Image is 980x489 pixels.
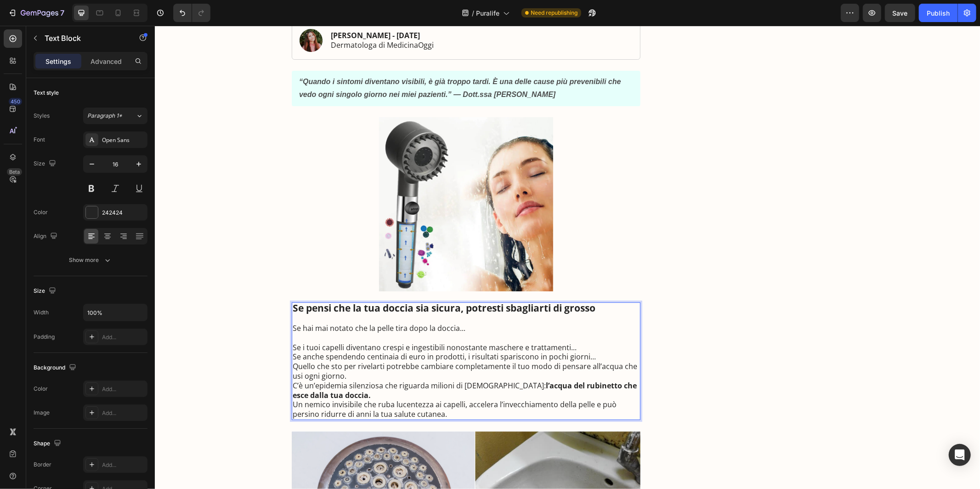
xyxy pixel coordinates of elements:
[4,4,68,22] button: 7
[919,4,957,22] button: Publish
[34,285,58,297] div: Size
[885,4,915,22] button: Save
[927,8,950,18] div: Publish
[34,89,59,97] div: Text style
[102,136,145,144] div: Open Sans
[138,317,485,327] p: Se i tuoi capelli diventano crespi e ingestibili nonostante maschere e trattamenti...
[102,209,145,217] div: 242424
[60,7,64,18] p: 7
[102,409,145,417] div: Add...
[34,136,45,144] div: Font
[138,276,441,289] strong: Se pensi che la tua doccia sia sicura, potresti sbagliarti di grosso
[45,33,123,44] p: Text Block
[34,308,49,317] div: Width
[87,112,122,120] span: Paragraph 1*
[34,438,63,450] div: Shape
[138,374,485,393] p: Un nemico invisibile che ruba lucentezza ai capelli, accelera l’invecchiamento della pelle e può ...
[34,230,59,243] div: Align
[224,91,398,266] img: gempages_576709691879457531-364243fc-c737-49c5-bd6f-087a6a79cd95.webp
[34,112,50,120] div: Styles
[34,461,51,469] div: Border
[173,4,210,22] div: Undo/Redo
[9,98,22,105] div: 450
[138,355,482,375] strong: l’acqua del rubinetto che esce dalla tua doccia.
[91,57,122,66] p: Advanced
[84,304,147,321] input: Auto
[531,9,578,17] span: Need republishing
[949,444,971,466] div: Open Intercom Messenger
[34,208,48,216] div: Color
[34,385,48,393] div: Color
[102,461,145,469] div: Add...
[476,8,499,18] span: Puralife
[34,333,55,341] div: Padding
[893,9,908,17] span: Save
[7,168,22,176] div: Beta
[472,8,474,18] span: /
[138,336,485,355] p: Quello che sto per rivelarti potrebbe cambiare completamente il tuo modo di pensare all’acqua che...
[137,277,486,394] div: Rich Text Editor. Editing area: main
[34,409,50,417] div: Image
[138,298,485,307] p: Se hai mai notato che la pelle tira dopo la doccia...
[34,252,147,268] button: Show more
[34,362,78,374] div: Background
[34,158,58,170] div: Size
[45,57,71,66] p: Settings
[155,26,980,489] iframe: Design area
[102,333,145,341] div: Add...
[138,355,485,375] p: C’è un’epidemia silenziosa che riguarda milioni di [DEMOGRAPHIC_DATA]:
[83,108,147,124] button: Paragraph 1*
[69,256,112,265] div: Show more
[138,326,485,336] p: Se anche spendendo centinaia di euro in prodotti, i risultati spariscono in pochi giorni...
[102,385,145,393] div: Add...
